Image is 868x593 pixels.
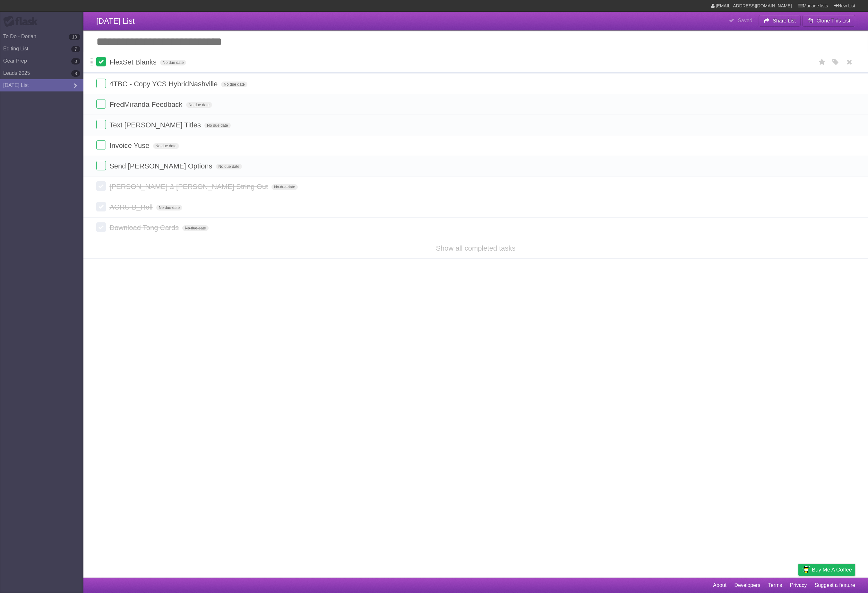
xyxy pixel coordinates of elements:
b: 8 [71,70,80,77]
label: Done [96,57,106,66]
span: Buy me a coffee [812,564,852,575]
a: Developers [734,579,760,591]
a: Buy me a coffee [798,564,855,576]
span: Send [PERSON_NAME] Options [109,162,214,170]
span: Download Tong Cards [109,224,180,232]
span: No due date [204,123,230,128]
span: No due date [156,205,182,211]
a: Suggest a feature [815,579,855,591]
label: Done [96,140,106,150]
label: Done [96,79,106,88]
label: Done [96,161,106,170]
b: Share List [773,18,796,23]
span: No due date [160,60,186,65]
div: Flask [3,16,42,27]
label: Done [96,120,106,129]
a: Terms [768,579,782,591]
a: Privacy [790,579,807,591]
b: 10 [69,34,80,40]
span: No due date [216,164,242,169]
img: Buy me a coffee [802,564,810,575]
button: Clone This List [802,15,855,27]
span: Invoice Yuse [109,142,151,150]
span: No due date [182,225,208,231]
span: AGRU B_Roll [109,203,154,211]
b: 0 [71,58,80,64]
span: FredMiranda Feedback [109,100,184,108]
span: No due date [271,184,297,190]
b: Clone This List [816,18,850,23]
span: FlexSet Blanks [109,58,158,66]
label: Done [96,202,106,211]
span: No due date [153,143,179,149]
button: Share List [759,15,801,27]
span: No due date [221,82,247,87]
span: No due date [186,102,212,108]
label: Done [96,181,106,191]
span: 4TBC - Copy YCS HybridNashville [109,80,219,88]
b: 7 [71,46,80,52]
span: [PERSON_NAME] & [PERSON_NAME] String Out [109,183,270,191]
a: About [713,579,726,591]
a: Show all completed tasks [436,244,515,252]
label: Done [96,99,106,109]
span: Text [PERSON_NAME] Titles [109,121,202,129]
span: [DATE] List [96,17,135,25]
b: Saved [738,18,752,23]
label: Done [96,222,106,232]
label: Star task [816,57,828,67]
